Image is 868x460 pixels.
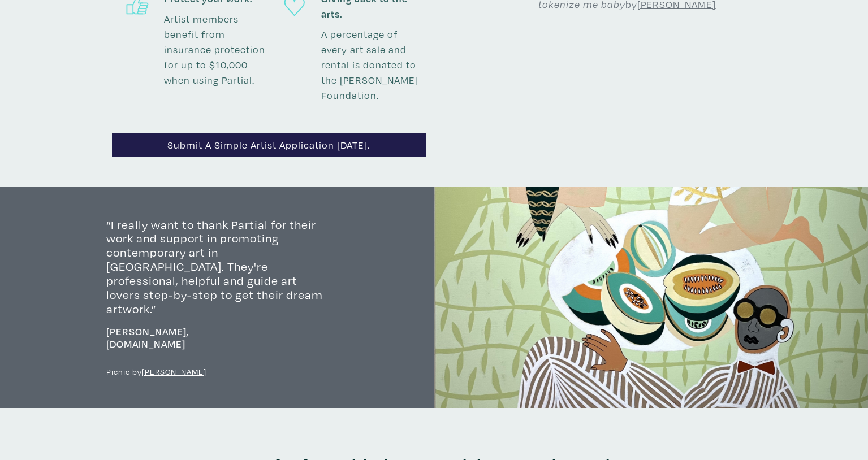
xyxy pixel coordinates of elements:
[142,366,206,377] a: [PERSON_NAME]
[106,326,328,350] h6: [PERSON_NAME],
[106,366,328,378] p: Picnic by
[112,133,426,157] a: Submit a simple artist application [DATE].
[106,338,185,350] a: [DOMAIN_NAME]
[106,218,328,316] small: “I really want to thank Partial for their work and support in promoting contemporary art in [GEOG...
